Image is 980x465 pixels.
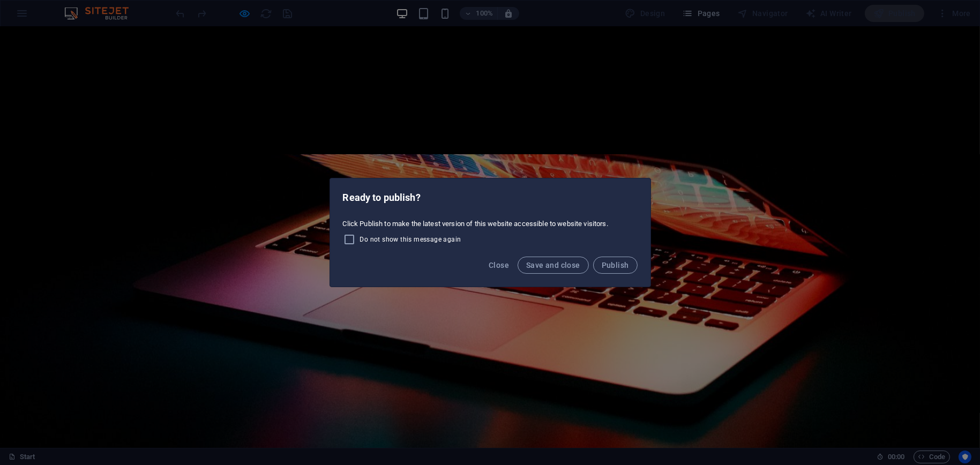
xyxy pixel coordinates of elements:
span: Save and close [526,261,580,269]
span: Close [489,261,509,269]
span: Publish [602,261,629,269]
span: Do not show this message again [360,235,461,244]
button: Save and close [518,257,589,274]
div: Click Publish to make the latest version of this website accessible to website visitors. [330,215,650,250]
h2: Ready to publish? [343,191,638,204]
button: Close [484,257,513,274]
button: Publish [593,257,638,274]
